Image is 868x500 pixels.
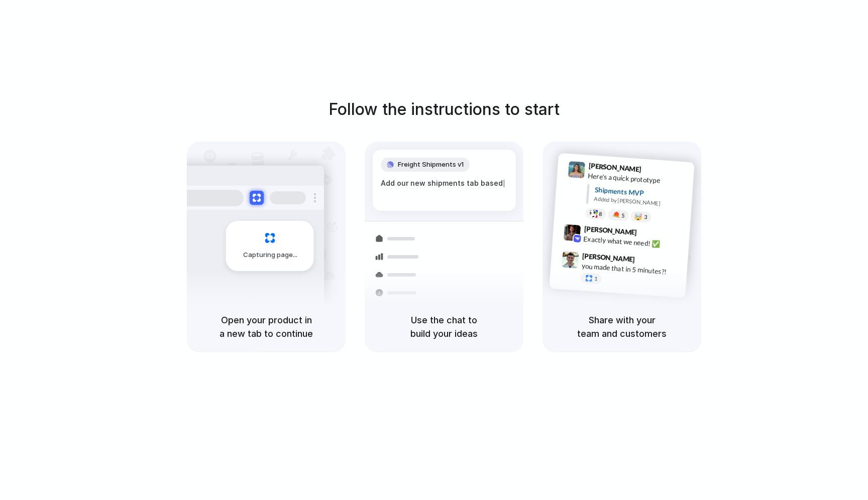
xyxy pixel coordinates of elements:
h5: Use the chat to build your ideas [377,313,511,340]
h5: Share with your team and customers [555,313,689,340]
span: 9:42 AM [640,228,661,240]
span: | [503,179,505,187]
div: Add our new shipments tab based [381,178,508,189]
div: Exactly what we need! ✅ [583,234,684,251]
div: you made that in 5 minutes?! [581,261,682,278]
span: 9:47 AM [638,255,659,267]
span: 1 [594,276,598,282]
div: 🤯 [634,213,643,220]
span: [PERSON_NAME] [588,160,641,175]
div: Here's a quick prototype [588,171,688,188]
span: Freight Shipments v1 [398,160,464,170]
h5: Open your product in a new tab to continue [199,313,334,340]
span: 3 [644,214,647,220]
h1: Follow the instructions to start [329,97,560,121]
span: [PERSON_NAME] [582,251,635,265]
span: 5 [621,213,625,218]
span: [PERSON_NAME] [584,223,637,238]
div: Shipments MVP [594,185,687,201]
span: 8 [599,211,602,217]
div: Added by [PERSON_NAME] [594,195,686,209]
span: 9:41 AM [644,165,665,177]
span: Capturing page [243,250,299,260]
